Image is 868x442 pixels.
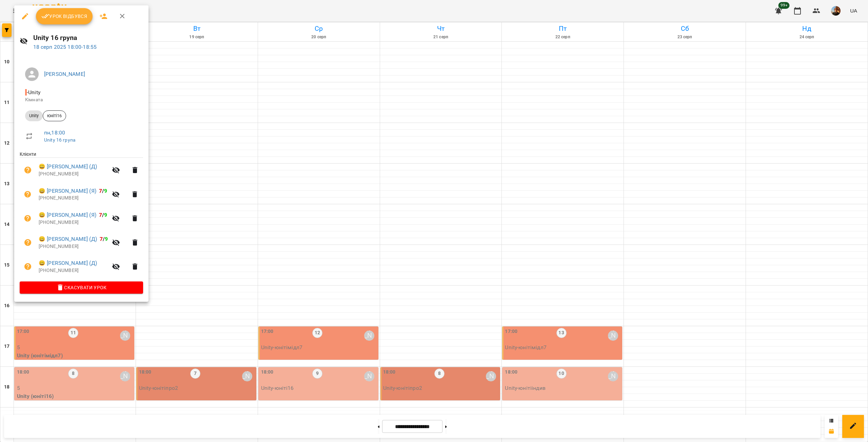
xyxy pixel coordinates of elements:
[43,113,66,119] span: юніті16
[44,137,75,143] a: Unity 16 група
[33,33,143,43] h6: Unity 16 група
[41,12,87,20] span: Урок відбувся
[104,188,107,194] span: 9
[39,267,108,274] p: [PHONE_NUMBER]
[39,211,96,219] a: 😀 [PERSON_NAME] (Я)
[39,171,108,177] p: [PHONE_NUMBER]
[39,219,108,226] p: [PHONE_NUMBER]
[25,97,138,103] p: Кімната
[20,234,36,251] button: Візит ще не сплачено. Додати оплату?
[20,281,143,294] button: Скасувати Урок
[20,186,36,203] button: Візит ще не сплачено. Додати оплату?
[44,129,65,136] a: пн , 18:00
[20,210,36,227] button: Візит ще не сплачено. Додати оплату?
[20,151,143,281] ul: Клієнти
[104,212,107,218] span: 9
[25,283,138,292] span: Скасувати Урок
[36,8,93,24] button: Урок відбувся
[39,259,97,267] a: 😀 [PERSON_NAME] (Д)
[25,89,42,96] span: - Unity
[33,44,97,50] a: 18 серп 2025 18:00-18:55
[105,236,108,242] span: 9
[44,71,85,77] a: [PERSON_NAME]
[39,187,96,195] a: 😀 [PERSON_NAME] (Я)
[43,110,66,121] div: юніті16
[39,243,108,250] p: [PHONE_NUMBER]
[39,235,97,243] a: 😀 [PERSON_NAME] (Д)
[20,258,36,275] button: Візит ще не сплачено. Додати оплату?
[99,212,102,218] span: 7
[25,113,43,119] span: Unity
[100,236,108,242] b: /
[100,236,103,242] span: 7
[99,188,102,194] span: 7
[99,188,107,194] b: /
[39,163,97,171] a: 😀 [PERSON_NAME] (Д)
[39,195,108,202] p: [PHONE_NUMBER]
[99,212,107,218] b: /
[20,162,36,178] button: Візит ще не сплачено. Додати оплату?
